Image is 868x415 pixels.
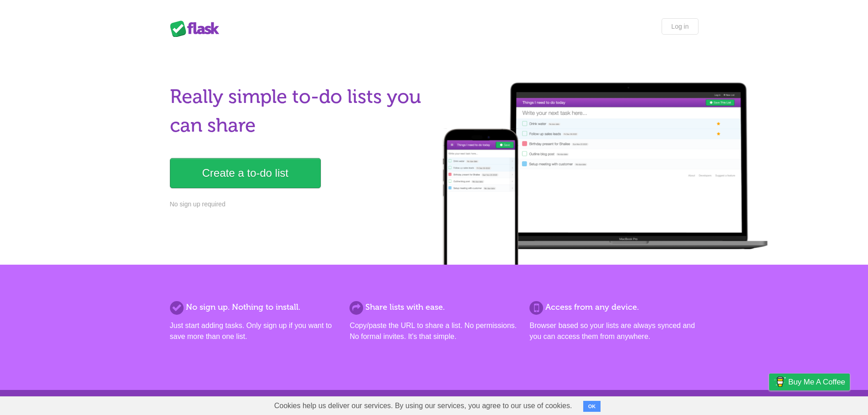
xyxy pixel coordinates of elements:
a: Log in [662,18,698,35]
img: Buy me a coffee [774,374,786,389]
span: Cookies help us deliver our services. By using our services, you agree to our use of cookies. [265,397,581,415]
a: Buy me a coffee [769,374,850,390]
span: Buy me a coffee [788,374,845,390]
h2: No sign up. Nothing to install. [170,301,339,313]
h1: Really simple to-do lists you can share [170,82,429,140]
p: Copy/paste the URL to share a list. No permissions. No formal invites. It's that simple. [349,320,518,342]
p: Browser based so your lists are always synced and you can access them from anywhere. [529,320,698,342]
h2: Share lists with ease. [349,301,518,313]
button: OK [583,401,601,412]
h2: Access from any device. [529,301,698,313]
p: Just start adding tasks. Only sign up if you want to save more than one list. [170,320,339,342]
div: Flask Lists [170,20,225,37]
a: Create a to-do list [170,158,321,188]
p: No sign up required [170,200,429,209]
